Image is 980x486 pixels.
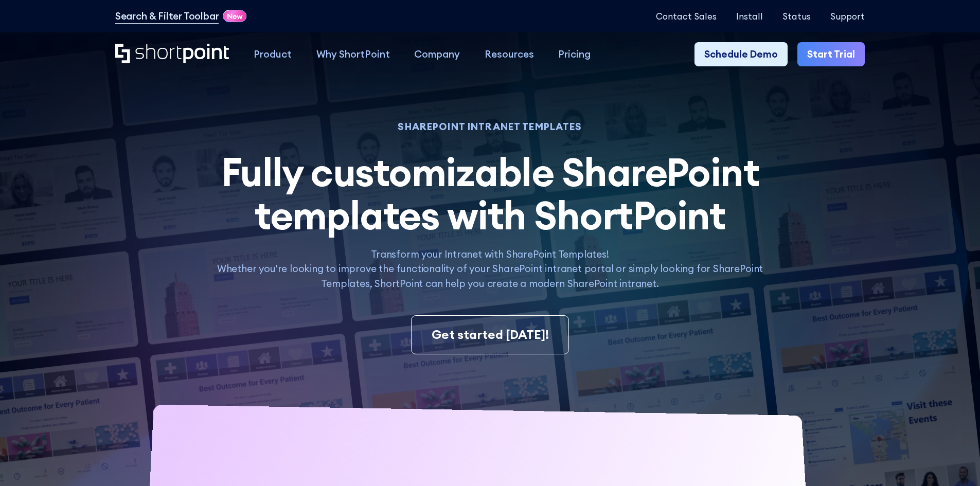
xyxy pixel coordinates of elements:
[485,47,534,62] div: Resources
[115,9,219,24] a: Search & Filter Toolbar
[203,247,776,291] p: Transform your Intranet with SharePoint Templates! Whether you're looking to improve the function...
[736,11,763,21] a: Install
[694,42,788,67] a: Schedule Demo
[656,11,717,21] a: Contact Sales
[411,315,568,354] a: Get started [DATE]!
[797,42,865,67] a: Start Trial
[316,47,390,62] div: Why ShortPoint
[546,42,603,67] a: Pricing
[241,42,304,67] a: Product
[304,42,402,67] a: Why ShortPoint
[414,47,460,62] div: Company
[558,47,591,62] div: Pricing
[203,122,776,131] h1: SHAREPOINT INTRANET TEMPLATES
[402,42,472,67] a: Company
[221,147,759,240] span: Fully customizable SharePoint templates with ShortPoint
[472,42,546,67] a: Resources
[782,11,811,21] a: Status
[254,47,292,62] div: Product
[830,11,865,21] a: Support
[115,44,229,65] a: Home
[432,326,549,344] div: Get started [DATE]!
